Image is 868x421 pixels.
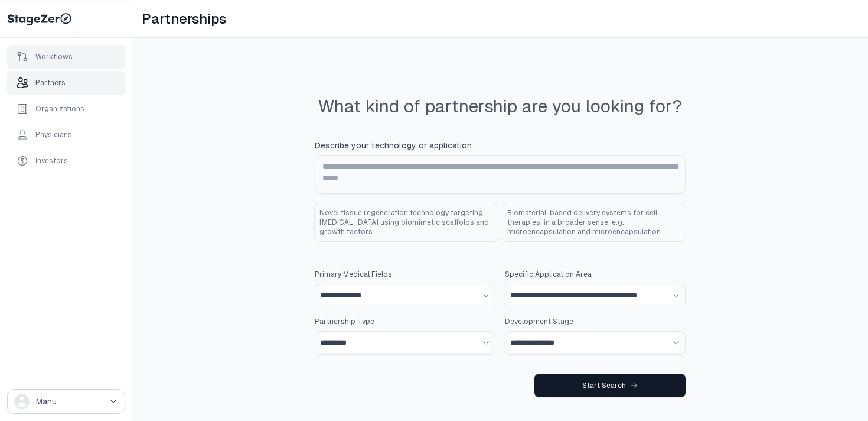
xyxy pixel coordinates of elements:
[7,97,125,121] a: Organizations
[505,317,573,326] span: Development Stage
[35,52,73,61] div: Workflows
[582,381,638,390] div: Start Search
[315,270,392,279] span: Primary Medical Fields
[315,317,374,326] span: Partnership Type
[35,104,84,114] div: Organizations
[7,45,125,69] a: Workflows
[7,149,125,173] a: Investors
[35,156,68,166] div: Investors
[318,96,682,117] div: What kind of partnership are you looking for?
[35,78,66,88] div: Partners
[315,140,472,151] span: Describe your technology or application
[534,374,686,397] button: Start Search
[36,396,57,407] span: Manu
[502,203,686,241] button: Biomaterial-based delivery systems for cell therapies, in a broader sense, e.g., microencapsulati...
[505,270,592,279] span: Specific Application Area
[7,389,125,414] button: drop down button
[142,9,226,28] h1: Partnerships
[7,123,125,147] a: Physicians
[35,130,72,140] div: Physicians
[7,71,125,95] a: Partners
[315,203,498,241] button: Novel tissue regeneration technology targeting [MEDICAL_DATA] using biomimetic scaffolds and grow...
